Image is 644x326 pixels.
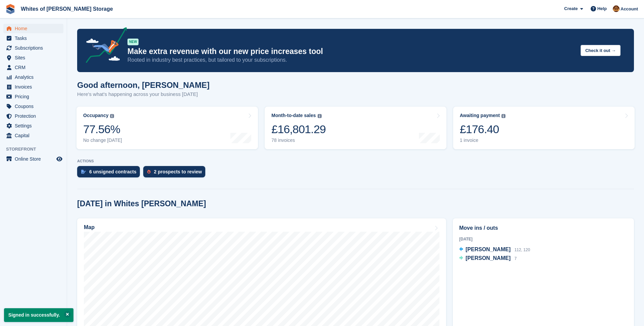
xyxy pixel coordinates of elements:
[4,308,73,322] p: Signed in successfully.
[459,236,628,242] div: [DATE]
[15,92,55,101] span: Pricing
[460,138,506,143] div: 1 invoice
[127,56,575,64] p: Rooted in industry best practices, but tailored to your subscriptions.
[77,166,143,181] a: 6 unsigned contracts
[77,199,206,208] h2: [DATE] in Whites [PERSON_NAME]
[77,80,210,90] h1: Good afternoon, [PERSON_NAME]
[3,53,63,62] a: menu
[621,6,638,12] span: Account
[515,248,530,252] span: 112, 120
[80,27,127,65] img: price-adjustments-announcement-icon-8257ccfd72463d97f412b2fc003d46551f7dbcb40ab6d574587a9cd5c0d94...
[83,113,108,118] div: Occupancy
[3,102,63,111] a: menu
[466,247,511,252] span: [PERSON_NAME]
[77,91,210,98] p: Here's what's happening across your business [DATE]
[460,122,506,136] div: £176.40
[83,122,122,136] div: 77.56%
[15,111,55,121] span: Protection
[466,255,511,261] span: [PERSON_NAME]
[15,63,55,72] span: CRM
[271,113,316,118] div: Month-to-date sales
[3,82,63,92] a: menu
[3,72,63,82] a: menu
[515,256,517,261] span: 7
[127,39,139,45] div: NEW
[459,246,530,254] a: [PERSON_NAME] 112, 120
[271,138,326,143] div: 78 invoices
[3,34,63,43] a: menu
[18,3,116,14] a: Whites of [PERSON_NAME] Storage
[564,5,578,12] span: Create
[15,131,55,140] span: Capital
[3,43,63,53] a: menu
[271,122,326,136] div: £16,801.29
[15,34,55,43] span: Tasks
[459,224,628,232] h2: Move ins / outs
[89,169,137,174] div: 6 unsigned contracts
[3,121,63,130] a: menu
[110,114,114,118] img: icon-info-grey-7440780725fd019a000dd9b08b2336e03edf1995a4989e88bcd33f0948082b44.svg
[501,114,505,118] img: icon-info-grey-7440780725fd019a000dd9b08b2336e03edf1995a4989e88bcd33f0948082b44.svg
[581,45,621,56] button: Check it out →
[453,107,635,149] a: Awaiting payment £176.40 1 invoice
[15,102,55,111] span: Coupons
[460,113,500,118] div: Awaiting payment
[459,254,517,263] a: [PERSON_NAME] 7
[143,166,209,181] a: 2 prospects to review
[147,170,151,174] img: prospect-51fa495bee0391a8d652442698ab0144808aea92771e9ea1ae160a38d050c398.svg
[3,111,63,121] a: menu
[15,24,55,33] span: Home
[77,159,634,163] p: ACTIONS
[15,72,55,82] span: Analytics
[83,138,122,143] div: No change [DATE]
[154,169,202,174] div: 2 prospects to review
[127,47,575,56] p: Make extra revenue with our new price increases tool
[265,107,446,149] a: Month-to-date sales £16,801.29 78 invoices
[6,146,67,153] span: Storefront
[5,4,15,14] img: stora-icon-8386f47178a22dfd0bd8f6a31ec36ba5ce8667c1dd55bd0f319d3a0aa187defe.svg
[3,131,63,140] a: menu
[3,92,63,101] a: menu
[15,121,55,130] span: Settings
[15,53,55,62] span: Sites
[3,154,63,164] a: menu
[3,24,63,33] a: menu
[15,82,55,92] span: Invoices
[55,155,63,163] a: Preview store
[3,63,63,72] a: menu
[81,170,86,174] img: contract_signature_icon-13c848040528278c33f63329250d36e43548de30e8caae1d1a13099fd9432cc5.svg
[15,154,55,164] span: Online Store
[318,114,322,118] img: icon-info-grey-7440780725fd019a000dd9b08b2336e03edf1995a4989e88bcd33f0948082b44.svg
[613,5,620,12] img: Eddie White
[597,5,607,12] span: Help
[15,43,55,53] span: Subscriptions
[84,224,95,230] h2: Map
[76,107,258,149] a: Occupancy 77.56% No change [DATE]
